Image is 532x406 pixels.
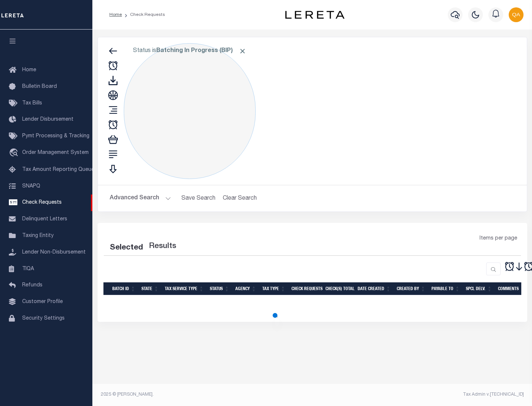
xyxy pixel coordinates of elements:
[122,11,165,18] li: Check Requests
[9,148,21,158] i: travel_explore
[22,217,67,222] span: Delinquent Letters
[22,233,54,238] span: Taxing Entity
[232,282,259,295] th: Agency
[429,282,463,295] th: Payable To
[495,282,528,295] th: Comments
[22,84,57,89] span: Bulletin Board
[110,191,171,206] button: Advanced Search
[220,191,260,206] button: Clear Search
[22,200,62,205] span: Check Requests
[110,242,143,254] div: Selected
[22,283,42,288] span: Refunds
[323,282,355,295] th: Check(s) Total
[239,47,246,55] span: Click to Remove
[95,391,313,398] div: 2025 © [PERSON_NAME].
[22,316,65,321] span: Security Settings
[156,48,246,54] b: Batching In Progress (BIP)
[259,282,289,295] th: Tax Type
[162,282,207,295] th: Tax Service Type
[22,299,63,304] span: Customer Profile
[480,235,517,243] span: Items per page
[509,7,524,22] img: svg+xml;base64,PHN2ZyB4bWxucz0iaHR0cDovL3d3dy53My5vcmcvMjAwMC9zdmciIHBvaW50ZXItZXZlbnRzPSJub25lIi...
[355,282,394,295] th: Date Created
[285,11,344,19] img: logo-dark.svg
[207,282,232,295] th: Status
[22,167,94,172] span: Tax Amount Reporting Queue
[149,241,176,252] label: Results
[22,68,36,73] span: Home
[109,282,139,295] th: Batch Id
[124,43,256,179] div: Click to Edit
[109,13,122,17] a: Home
[22,250,86,255] span: Lender Non-Disbursement
[318,391,524,398] div: Tax Admin v.[TECHNICAL_ID]
[139,282,162,295] th: State
[22,134,89,139] span: Pymt Processing & Tracking
[463,282,495,295] th: Spcl Delv.
[22,183,40,189] span: SNAPQ
[22,101,42,106] span: Tax Bills
[22,117,74,122] span: Lender Disbursement
[22,266,34,271] span: TIQA
[22,150,89,155] span: Order Management System
[289,282,323,295] th: Check Requests
[394,282,429,295] th: Created By
[177,191,220,206] button: Save Search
